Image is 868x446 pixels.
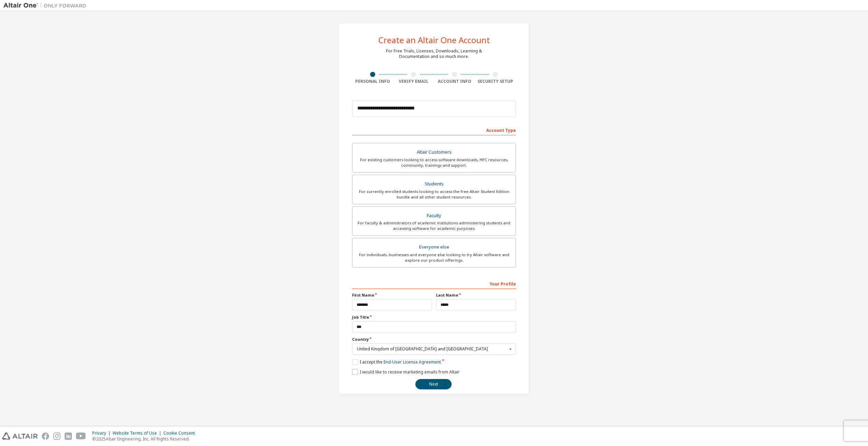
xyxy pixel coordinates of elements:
[352,314,516,320] label: Job Title
[352,292,432,298] label: First Name
[352,359,441,365] label: I accept the
[357,220,511,231] div: For faculty & administrators of academic institutions administering students and accessing softwa...
[357,347,507,351] div: United Kingdom of [GEOGRAPHIC_DATA] and [GEOGRAPHIC_DATA]
[42,433,49,440] img: facebook.svg
[357,242,511,252] div: Everyone else
[352,79,393,84] div: Personal Info
[434,79,475,84] div: Account Info
[113,430,163,436] div: Website Terms of Use
[352,369,460,375] label: I would like to receive marketing emails from Altair
[76,433,86,440] img: youtube.svg
[357,252,511,263] div: For individuals, businesses and everyone else looking to try Altair software and explore our prod...
[436,292,516,298] label: Last Name
[475,79,516,84] div: Security Setup
[2,433,38,440] img: altair_logo.svg
[357,157,511,168] div: For existing customers looking to access software downloads, HPC resources, community, trainings ...
[352,124,516,135] div: Account Type
[92,430,113,436] div: Privacy
[92,436,199,442] p: © 2025 Altair Engineering, Inc. All Rights Reserved.
[163,430,199,436] div: Cookie Consent
[393,79,434,84] div: Verify Email
[65,433,72,440] img: linkedin.svg
[415,379,452,389] button: Next
[357,189,511,200] div: For currently enrolled students looking to access the free Altair Student Edition bundle and all ...
[357,211,511,221] div: Faculty
[53,433,60,440] img: instagram.svg
[352,278,516,289] div: Your Profile
[357,147,511,157] div: Altair Customers
[352,337,516,342] label: Country
[357,179,511,189] div: Students
[384,359,441,365] a: End-User License Agreement
[3,2,90,9] img: Altair One
[378,36,490,44] div: Create an Altair One Account
[386,48,482,59] div: For Free Trials, Licenses, Downloads, Learning & Documentation and so much more.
